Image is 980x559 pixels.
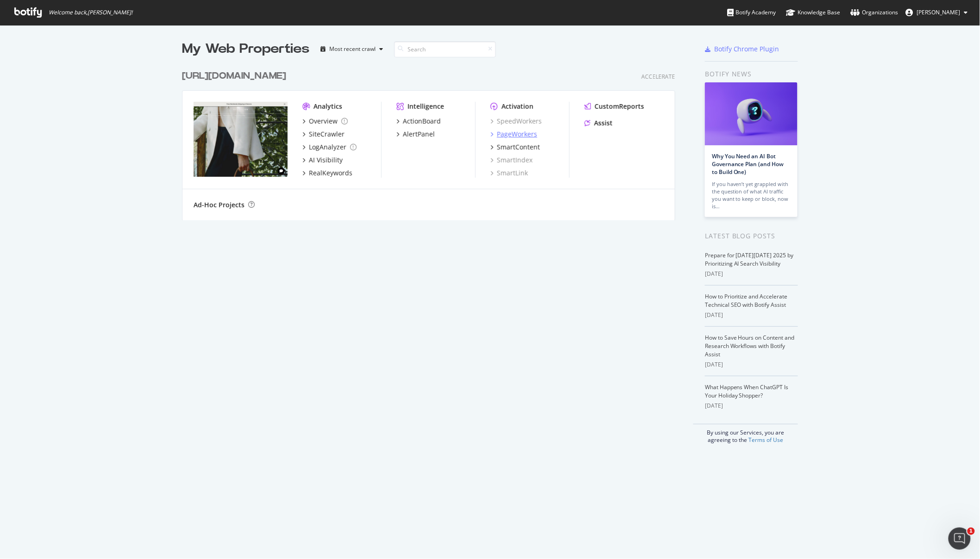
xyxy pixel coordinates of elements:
a: How to Prioritize and Accelerate Technical SEO with Botify Assist [705,292,788,309]
div: PageWorkers [497,130,537,139]
div: Ad-Hoc Projects [194,200,245,210]
a: Prepare for [DATE][DATE] 2025 by Prioritizing AI Search Visibility [705,251,794,267]
a: AI Visibility [302,155,343,165]
a: SiteCrawler [302,130,345,139]
div: SmartContent [497,143,540,152]
a: Botify Chrome Plugin [705,44,779,54]
div: grid [182,58,683,220]
div: Botify Chrome Plugin [714,44,779,54]
a: LogAnalyzer [302,143,357,152]
div: [DATE] [705,402,798,410]
span: 1 [967,528,975,535]
a: SmartLink [490,168,528,178]
div: By using our Services, you are agreeing to the [693,424,798,444]
div: LogAnalyzer [309,143,346,152]
div: Intelligence [408,102,444,111]
img: https://demellierlondon.com/ [194,102,288,177]
div: Most recent crawl [329,46,376,52]
div: ActionBoard [403,117,441,126]
div: [URL][DOMAIN_NAME] [182,69,286,83]
img: Why You Need an AI Bot Governance Plan (and How to Build One) [705,82,798,145]
a: Overview [302,117,348,126]
div: Knowledge Base [786,8,841,17]
div: My Web Properties [182,40,309,58]
a: RealKeywords [302,168,352,178]
a: SmartContent [490,143,540,152]
div: Activation [502,102,534,111]
div: SiteCrawler [309,130,345,139]
div: CustomReports [595,102,644,111]
div: Organizations [851,8,898,17]
div: AI Visibility [309,155,343,165]
a: [URL][DOMAIN_NAME] [182,69,290,83]
div: [DATE] [705,270,798,278]
div: If you haven’t yet grappled with the question of what AI traffic you want to keep or block, now is… [712,180,791,210]
div: Latest Blog Posts [705,231,798,241]
iframe: Intercom live chat [949,528,971,550]
span: Welcome back, [PERSON_NAME] ! [49,9,132,16]
span: Matt Brown [917,8,961,16]
a: Why You Need an AI Bot Governance Plan (and How to Build One) [712,152,784,176]
div: Assist [594,118,613,128]
div: Analytics [314,102,342,111]
a: SpeedWorkers [490,117,542,126]
div: Overview [309,117,338,126]
button: Most recent crawl [317,42,387,56]
div: Botify news [705,69,798,79]
div: [DATE] [705,360,798,369]
a: How to Save Hours on Content and Research Workflows with Botify Assist [705,334,795,358]
a: ActionBoard [396,117,441,126]
div: Accelerate [641,73,675,81]
a: Assist [584,118,613,128]
a: CustomReports [584,102,644,111]
a: PageWorkers [490,130,537,139]
button: [PERSON_NAME] [898,5,975,20]
div: Botify Academy [727,8,776,17]
div: AlertPanel [403,130,435,139]
a: AlertPanel [396,130,435,139]
input: Search [394,41,496,57]
a: Terms of Use [749,436,784,444]
a: What Happens When ChatGPT Is Your Holiday Shopper? [705,383,789,399]
a: SmartIndex [490,155,533,165]
div: [DATE] [705,311,798,319]
div: RealKeywords [309,168,352,178]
